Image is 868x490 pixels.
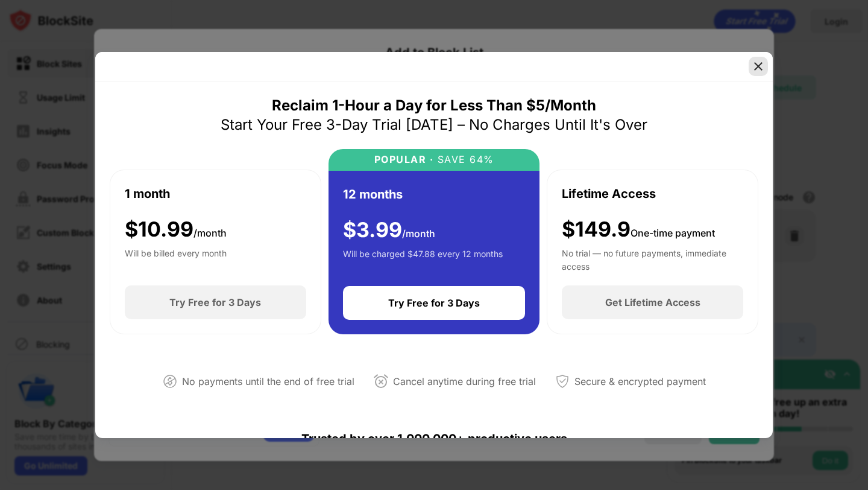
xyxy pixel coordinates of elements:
div: No trial — no future payments, immediate access [562,247,743,271]
span: /month [402,227,435,240]
div: POPULAR · [374,154,434,165]
div: Will be billed every month [125,247,227,271]
div: $149.9 [562,217,715,242]
img: not-paying [163,374,177,389]
div: $ 3.99 [343,218,435,243]
div: Try Free for 3 Days [169,296,261,308]
div: Start Your Free 3-Day Trial [DATE] – No Charges Until It's Over [221,115,647,135]
div: Trusted by over 1,000,000+ productive users [110,410,758,468]
div: Try Free for 3 Days [388,297,480,309]
div: Cancel anytime during free trial [393,373,536,390]
div: No payments until the end of free trial [182,373,354,390]
span: /month [193,227,227,239]
div: Will be charged $47.88 every 12 months [343,247,503,272]
div: Get Lifetime Access [605,296,700,308]
div: Lifetime Access [562,185,656,203]
div: Reclaim 1-Hour a Day for Less Than $5/Month [272,96,596,115]
img: secured-payment [555,374,570,389]
div: 12 months [343,185,403,203]
div: SAVE 64% [433,154,494,165]
div: $ 10.99 [125,217,227,242]
img: cancel-anytime [374,374,388,389]
span: One-time payment [631,227,715,239]
div: 1 month [125,185,170,203]
div: Secure & encrypted payment [574,373,706,390]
